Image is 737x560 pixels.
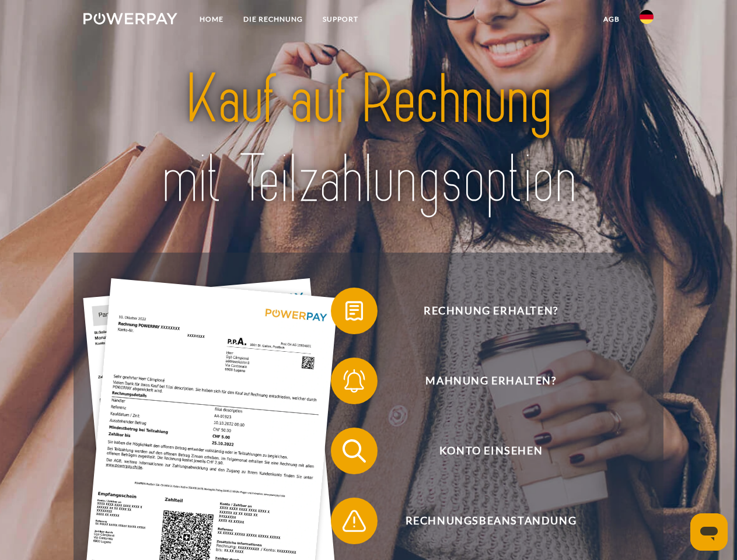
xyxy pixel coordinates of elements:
button: Konto einsehen [331,428,634,474]
iframe: Schaltfläche zum Öffnen des Messaging-Fensters [690,513,728,551]
button: Rechnungsbeanstandung [331,498,634,544]
a: agb [593,9,630,30]
span: Konto einsehen [348,428,634,474]
img: title-powerpay_de.svg [111,56,626,223]
a: DIE RECHNUNG [233,9,313,30]
button: Mahnung erhalten? [331,358,634,404]
img: qb_warning.svg [340,506,369,535]
a: SUPPORT [313,9,368,30]
span: Mahnung erhalten? [348,358,634,404]
span: Rechnung erhalten? [348,288,634,334]
a: Home [190,9,233,30]
img: qb_bill.svg [340,296,369,325]
img: qb_bell.svg [340,366,369,395]
img: de [640,10,654,24]
span: Rechnungsbeanstandung [348,498,634,544]
img: qb_search.svg [340,436,369,466]
img: logo-powerpay-white.svg [83,13,177,24]
button: Rechnung erhalten? [331,288,634,334]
